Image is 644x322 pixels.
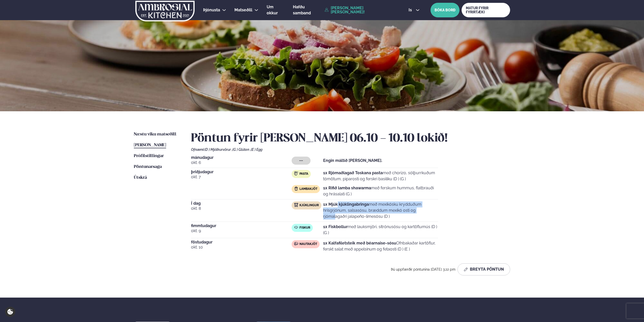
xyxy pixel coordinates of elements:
span: okt. 8 [191,205,292,211]
span: Kjúklingur [299,203,319,207]
p: með chorizo, sólþurrkuðum tómötum, piparosti og ferskri basilíku (D ) (G ) [323,170,438,182]
strong: 1x Rifið lamba shawarma [323,186,371,190]
img: beef.svg [294,242,298,246]
span: Í dag [191,201,292,205]
img: chicken.svg [294,203,298,207]
span: föstudagur [191,240,292,244]
span: okt. 6 [191,160,292,166]
strong: Engin máltíð [PERSON_NAME]. [323,158,382,163]
a: Um okkur [267,4,285,16]
span: [PERSON_NAME] [134,143,166,147]
a: Þjónusta [203,7,220,13]
button: is [405,8,423,12]
span: Næstu viku matseðill [134,132,176,136]
a: Hafðu samband [293,4,322,16]
span: Þú uppfærðir pöntunina [DATE] 3:22 pm [391,267,455,271]
span: Hafðu samband [293,5,311,15]
span: okt. 10 [191,244,292,250]
span: fimmtudagur [191,224,292,228]
span: (E ) Egg [251,148,262,152]
span: okt. 7 [191,174,292,180]
span: (D ) Mjólkurvörur , [204,148,232,152]
a: Næstu viku matseðill [134,131,176,137]
span: Nautakjöt [299,242,317,246]
strong: 1x Kalfafiletsteik með béarnaise-sósu [323,241,396,245]
span: Pöntunarsaga [134,165,162,169]
button: Breyta Pöntun [457,263,510,275]
a: Cookie settings [5,307,15,317]
img: Lamb.svg [294,187,298,191]
a: [PERSON_NAME] [134,142,166,148]
span: þriðjudagur [191,170,292,174]
img: fish.svg [294,225,298,229]
strong: 1x Fiskbollur [323,224,348,229]
p: með mexíkósku krydduðum hrísgrjónum, salsasósu, bræddum mexíkó osti og rjómalagaðri jalapeño-lime... [323,201,438,220]
h2: Pöntun fyrir [PERSON_NAME] 06.10 - 10.10 lokið! [191,131,510,146]
span: Um okkur [267,5,278,15]
button: BÓKA BORÐ [431,3,459,17]
p: með lauksmjöri, sítrónusósu og kartöflumús (D ) (G ) [323,224,438,236]
span: Matseðill [234,8,252,12]
span: Þjónusta [203,8,220,12]
span: Prófílstillingar [134,154,164,158]
div: Ofnæmi: [191,148,510,152]
span: is [409,8,413,12]
a: MATUR FYRIR FYRIRTÆKI [462,3,510,17]
a: Prófílstillingar [134,153,164,159]
span: okt. 9 [191,228,292,234]
a: Pöntunarsaga [134,164,162,170]
span: (G ) Glúten , [232,148,251,152]
strong: 1x Mjúk kjúklingabringa [323,202,369,207]
span: Útskrá [134,175,147,180]
strong: 1x Rjómaðlagað Toskana pasta [323,170,383,175]
img: logo [135,1,195,21]
span: --- [299,159,303,163]
p: Ofnbakaðar kartöflur, ferskt salat með appelsínum og fetaosti (D ) (E ) [323,240,438,252]
span: Lambakjöt [299,187,317,191]
a: Matseðill [234,7,252,13]
span: Fiskur [299,226,310,230]
span: Pasta [299,172,308,176]
img: pasta.svg [294,171,298,175]
a: [PERSON_NAME] [PERSON_NAME]! [325,6,397,14]
span: mánudagur [191,156,292,160]
a: Útskrá [134,175,147,181]
p: með ferskum hummus, flatbrauði og hrásalati (G ) [323,185,438,197]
